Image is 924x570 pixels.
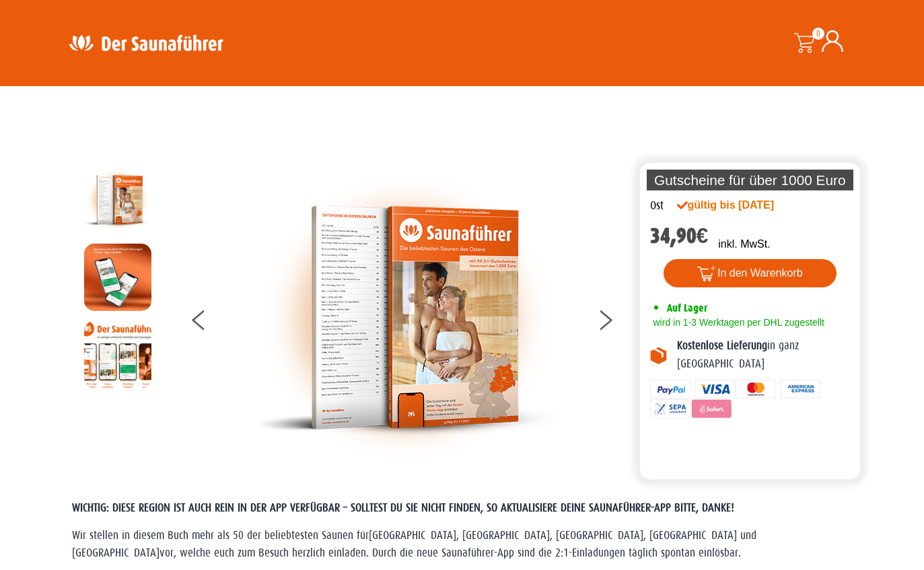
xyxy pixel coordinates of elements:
span: vor, welche euch zum Besuch herzlich einladen. Durch die neue Saunaführer-App sind die 2:1-Einlad... [159,546,741,559]
span: € [697,223,709,248]
img: der-saunafuehrer-2025-ost [84,166,151,234]
b: Kostenlose Lieferung [677,339,767,352]
span: 0 [812,28,824,40]
div: gültig bis [DATE] [677,197,804,213]
bdi: 34,90 [650,223,709,248]
span: WICHTIG: DIESE REGION IST AUCH REIN IN DER APP VERFÜGBAR – SOLLTEST DU SIE NICHT FINDEN, SO AKTUA... [72,501,734,514]
span: [GEOGRAPHIC_DATA], [GEOGRAPHIC_DATA], [GEOGRAPHIC_DATA], [GEOGRAPHIC_DATA] und [GEOGRAPHIC_DATA] [72,529,756,559]
span: Auf Lager [667,301,707,314]
img: MOCKUP-iPhone_regional [84,244,151,311]
button: In den Warenkorb [664,259,837,287]
img: der-saunafuehrer-2025-ost [255,166,558,469]
img: Anleitung7tn [84,321,151,388]
span: wird in 1-3 Werktagen per DHL zugestellt [650,317,824,328]
p: Gutscheine für über 1000 Euro [647,170,854,190]
p: in ganz [GEOGRAPHIC_DATA] [677,337,851,373]
p: inkl. MwSt. [718,236,770,252]
span: Wir stellen in diesem Buch mehr als 50 der beliebtesten Saunen für [72,529,369,542]
div: Ost [650,197,664,215]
